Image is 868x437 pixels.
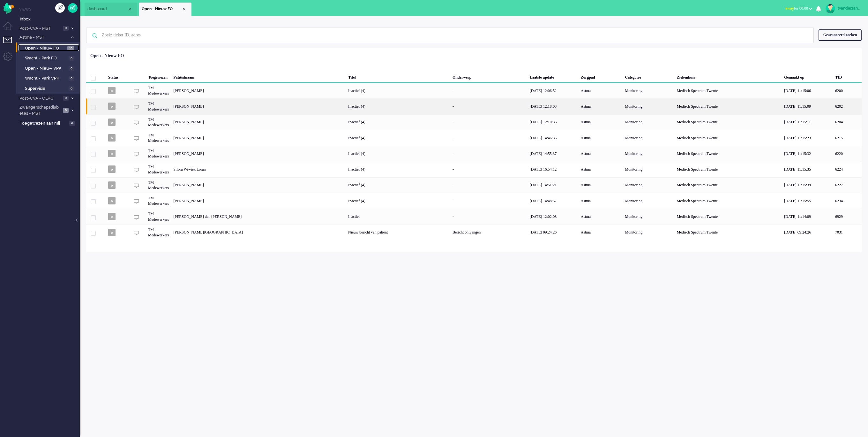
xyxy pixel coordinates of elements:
[819,29,862,41] div: Geavanceerd zoeken
[20,16,80,22] span: Inbox
[579,83,623,98] div: Astma
[106,70,130,83] div: Status
[675,209,782,224] div: Medisch Spectrum Twente
[782,146,833,161] div: [DATE] 11:15:32
[19,65,79,72] a: Open - Nieuw VPK 0
[782,83,833,98] div: [DATE] 11:15:06
[146,193,171,209] div: TM Medewerkers
[675,177,782,193] div: Medisch Spectrum Twente
[108,119,116,126] span: o
[675,130,782,146] div: Medisch Spectrum Twente
[19,15,80,22] a: Inbox
[579,177,623,193] div: Astma
[87,6,127,12] span: dashboard
[785,6,794,11] span: away
[146,114,171,130] div: TM Medewerkers
[824,4,862,13] a: tvanderzanden
[25,45,66,51] span: Open - Nieuw FO
[90,53,124,59] div: Open - Nieuw FO
[579,130,623,146] div: Astma
[86,114,862,130] div: 6204
[785,6,808,11] span: for 00:00
[833,162,862,177] div: 6224
[171,114,346,130] div: [PERSON_NAME]
[450,162,528,177] div: -
[782,225,833,240] div: [DATE] 09:24:26
[528,114,579,130] div: [DATE] 12:10:36
[63,108,69,113] span: 6
[134,199,139,204] img: ic_chat_grey.svg
[20,120,67,126] span: Toegewezen aan mij
[623,130,675,146] div: Monitoring
[346,225,450,240] div: Nieuw bericht van patiënt
[171,83,346,98] div: [PERSON_NAME]
[3,37,18,51] li: Tickets menu
[108,197,116,204] span: o
[623,193,675,209] div: Monitoring
[134,88,139,94] img: ic_chat_grey.svg
[782,177,833,193] div: [DATE] 11:15:39
[833,98,862,114] div: 6202
[3,3,14,14] img: flow_omnibird.svg
[69,56,74,61] span: 0
[134,183,139,188] img: ic_chat_grey.svg
[450,70,528,83] div: Onderwerp
[838,5,862,11] div: tvanderzanden
[55,3,65,13] div: Creëer ticket
[171,193,346,209] div: [PERSON_NAME]
[675,193,782,209] div: Medisch Spectrum Twente
[782,209,833,224] div: [DATE] 11:14:09
[623,225,675,240] div: Monitoring
[579,98,623,114] div: Astma
[134,230,139,236] img: ic_chat_grey.svg
[146,83,171,98] div: TM Medewerkers
[833,209,862,224] div: 6929
[146,225,171,240] div: TM Medewerkers
[623,146,675,161] div: Monitoring
[833,70,862,83] div: TID
[346,193,450,209] div: Inactief (4)
[86,27,103,44] img: ic-search-icon.svg
[579,70,623,83] div: Zorgpad
[108,134,116,142] span: o
[86,209,862,224] div: 6929
[579,114,623,130] div: Astma
[623,209,675,224] div: Monitoring
[19,85,79,92] a: Supervisie 0
[19,34,68,41] span: Astma - MST
[86,225,862,240] div: 7031
[97,27,805,43] input: Zoek: ticket ID, adres
[346,177,450,193] div: Inactief (4)
[108,103,116,110] span: o
[25,55,67,61] span: Wacht - Park FO
[833,146,862,161] div: 6220
[675,162,782,177] div: Medisch Spectrum Twente
[782,70,833,83] div: Gemaakt op
[86,193,862,209] div: 6234
[826,4,835,13] img: avatar
[675,83,782,98] div: Medisch Spectrum Twente
[579,193,623,209] div: Astma
[346,130,450,146] div: Inactief (4)
[675,225,782,240] div: Medisch Spectrum Twente
[782,4,816,13] button: awayfor 00:00
[579,225,623,240] div: Astma
[171,70,346,83] div: Patiëntnaam
[86,162,862,177] div: 6224
[134,120,139,126] img: ic_chat_grey.svg
[579,209,623,224] div: Astma
[108,229,116,236] span: o
[86,98,862,114] div: 6202
[346,162,450,177] div: Inactief (4)
[450,146,528,161] div: -
[833,177,862,193] div: 6227
[146,162,171,177] div: TM Medewerkers
[69,76,74,81] span: 0
[69,86,74,91] span: 0
[19,104,61,116] span: Zwangerschapsdiabetes - MST
[19,96,61,102] span: Post-CVA - OLVG
[450,98,528,114] div: -
[346,209,450,224] div: Inactief
[68,3,78,13] a: Quick Ticket
[139,3,191,16] li: View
